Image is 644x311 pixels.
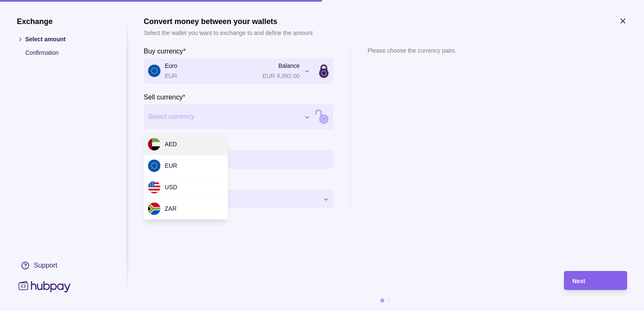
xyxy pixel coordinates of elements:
img: za [148,202,161,215]
span: EUR [165,162,177,169]
img: us [148,181,161,193]
span: USD [165,184,177,190]
span: ZAR [165,205,177,212]
img: eu [148,159,161,172]
span: AED [165,141,177,147]
img: ae [148,138,161,150]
